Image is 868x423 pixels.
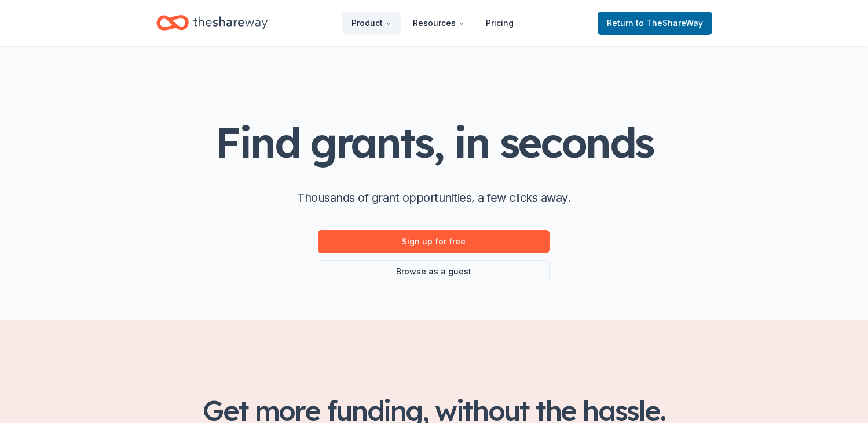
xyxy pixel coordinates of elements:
h1: Find grants, in seconds [215,120,653,165]
p: Thousands of grant opportunities, a few clicks away. [297,188,570,207]
a: Sign up for free [318,230,550,253]
a: Browse as a guest [318,260,550,283]
span: to TheShareWay [636,18,703,28]
a: Returnto TheShareWay [598,12,712,35]
button: Resources [404,12,474,35]
a: Home [156,9,268,36]
a: Pricing [477,12,523,35]
span: Return [607,16,703,30]
button: Product [342,12,401,35]
nav: Main [342,9,523,36]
